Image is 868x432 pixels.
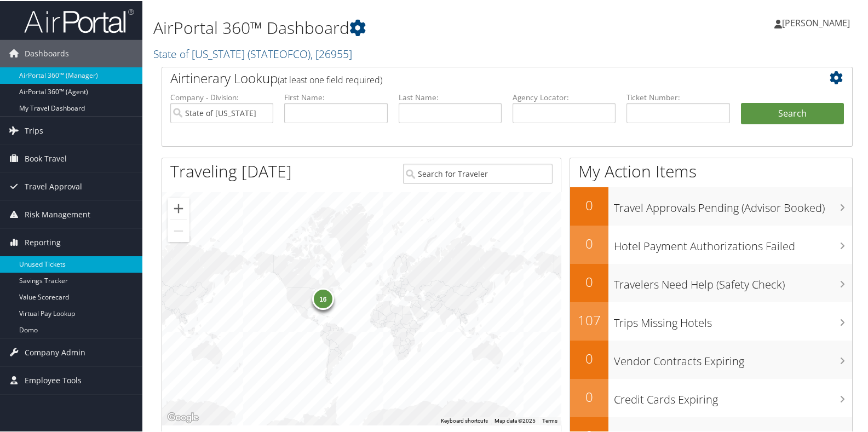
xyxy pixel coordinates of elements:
h1: My Action Items [570,159,852,182]
h3: Travelers Need Help (Safety Check) [614,270,852,291]
h2: 0 [570,272,608,290]
a: State of [US_STATE] [153,45,352,60]
h1: AirPortal 360™ Dashboard [153,15,625,38]
span: Dashboards [25,39,69,66]
span: Reporting [25,228,61,255]
span: Travel Approval [25,172,82,199]
a: [PERSON_NAME] [774,5,861,38]
button: Keyboard shortcuts [441,416,488,424]
a: Terms (opens in new tab) [542,417,557,423]
h1: Traveling [DATE] [170,159,292,182]
label: Ticket Number: [626,91,729,102]
span: Company Admin [25,338,85,365]
label: Agency Locator: [513,91,616,102]
h3: Credit Cards Expiring [614,385,852,406]
div: 16 [312,286,334,308]
a: Open this area in Google Maps (opens a new window) [165,410,201,424]
span: [PERSON_NAME] [782,16,850,28]
a: 107Trips Missing Hotels [570,301,852,339]
h2: 0 [570,233,608,252]
a: 0Travel Approvals Pending (Advisor Booked) [570,186,852,224]
h3: Hotel Payment Authorizations Failed [614,232,852,253]
button: Search [741,102,844,124]
span: Employee Tools [25,366,82,393]
span: (at least one field required) [278,73,382,85]
span: Book Travel [25,144,67,171]
span: Risk Management [25,200,90,227]
img: airportal-logo.png [24,7,134,33]
span: Trips [25,116,43,143]
h2: Airtinerary Lookup [170,68,786,87]
span: ( STATEOFCO ) [248,45,311,60]
h2: 0 [570,348,608,367]
h3: Vendor Contracts Expiring [614,347,852,368]
button: Zoom out [168,219,189,241]
h2: 0 [570,387,608,405]
label: First Name: [284,91,387,102]
a: 0Travelers Need Help (Safety Check) [570,263,852,301]
h3: Travel Approvals Pending (Advisor Booked) [614,194,852,215]
span: , [ 26955 ] [311,45,352,60]
img: Google [165,410,201,424]
a: 0Credit Cards Expiring [570,378,852,416]
span: Map data ©2025 [495,417,536,423]
h3: Trips Missing Hotels [614,309,852,330]
label: Last Name: [399,91,502,102]
label: Company - Division: [170,91,273,102]
button: Zoom in [168,197,189,218]
h2: 0 [570,195,608,214]
a: 0Vendor Contracts Expiring [570,339,852,378]
h2: 107 [570,310,608,329]
a: 0Hotel Payment Authorizations Failed [570,224,852,263]
input: Search for Traveler [403,163,553,183]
